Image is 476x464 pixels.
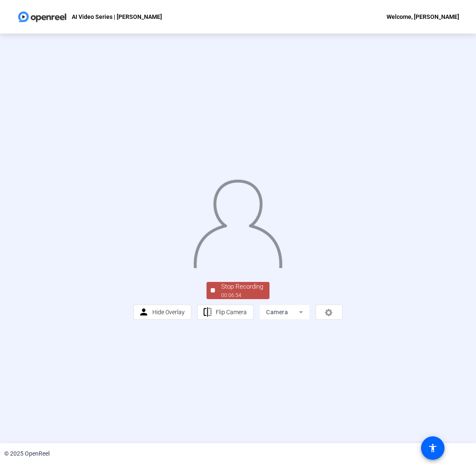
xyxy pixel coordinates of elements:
mat-icon: accessibility [428,443,438,453]
p: AI Video Series | [PERSON_NAME] [72,12,162,22]
div: © 2025 OpenReel [4,449,50,458]
div: Welcome, [PERSON_NAME] [387,12,459,22]
button: Flip Camera [197,305,254,320]
mat-icon: person [139,307,149,318]
img: overlay [193,174,283,268]
span: Flip Camera [216,309,247,315]
button: Hide Overlay [133,305,191,320]
span: Hide Overlay [152,309,185,315]
img: OpenReel logo [17,8,68,25]
button: Stop Recording00:06:54 [207,282,269,299]
div: Stop Recording [221,282,263,292]
div: 00:06:54 [221,292,263,299]
mat-icon: flip [202,307,213,318]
